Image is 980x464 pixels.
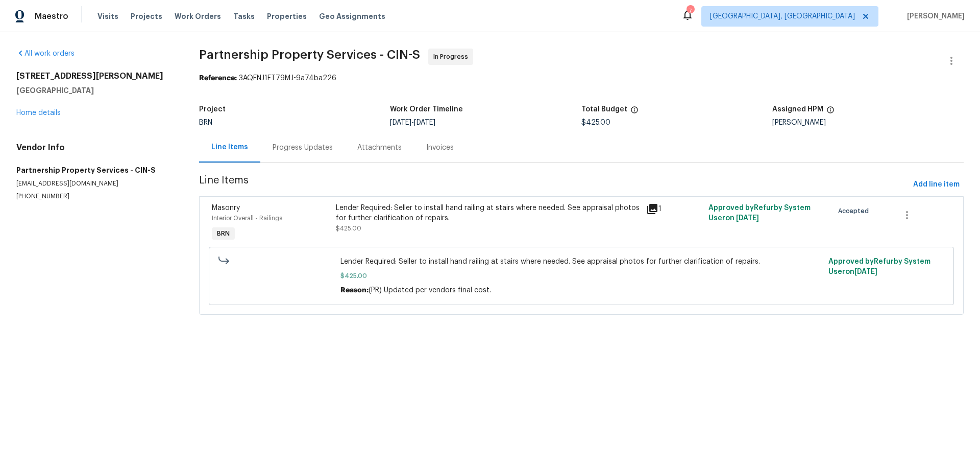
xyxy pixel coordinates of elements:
[390,119,435,126] span: -
[199,175,910,194] span: Line Items
[131,11,162,21] span: Projects
[16,179,175,188] p: [EMAIL_ADDRESS][DOMAIN_NAME]
[854,268,877,275] span: [DATE]
[909,175,964,194] button: Add line item
[340,287,369,294] span: Reason:
[336,225,361,231] span: $425.00
[772,106,823,113] h5: Assigned HPM
[687,6,694,16] div: 7
[708,204,811,222] span: Approved by Refurby System User on
[213,228,234,239] span: BRN
[16,71,175,81] h2: [STREET_ADDRESS][PERSON_NAME]
[175,11,221,21] span: Work Orders
[390,119,411,126] span: [DATE]
[16,165,175,175] h5: Partnership Property Services - CIN-S
[838,206,873,216] span: Accepted
[199,106,226,113] h5: Project
[414,119,435,126] span: [DATE]
[16,109,61,117] a: Home details
[212,215,282,221] span: Interior Overall - Railings
[16,50,75,57] a: All work orders
[630,106,639,119] span: The total cost of line items that have been proposed by Opendoor. This sum includes line items th...
[826,106,835,119] span: The hpm assigned to this work order.
[390,106,463,113] h5: Work Order Timeline
[913,178,960,191] span: Add line item
[233,13,255,20] span: Tasks
[16,143,175,153] h4: Vendor Info
[710,11,855,21] span: [GEOGRAPHIC_DATA], [GEOGRAPHIC_DATA]
[903,11,965,21] span: [PERSON_NAME]
[828,258,930,275] span: Approved by Refurby System User on
[433,52,472,62] span: In Progress
[581,106,627,113] h5: Total Budget
[267,11,307,21] span: Properties
[772,119,964,126] div: [PERSON_NAME]
[369,287,491,294] span: (PR) Updated per vendors final cost.
[736,215,759,222] span: [DATE]
[426,143,454,153] div: Invoices
[273,143,333,153] div: Progress Updates
[16,192,175,201] p: [PHONE_NUMBER]
[199,119,212,126] span: BRN
[16,85,175,96] h5: [GEOGRAPHIC_DATA]
[646,203,702,215] div: 1
[97,11,118,21] span: Visits
[336,203,641,223] div: Lender Required: Seller to install hand railing at stairs where needed. See appraisal photos for ...
[211,142,248,152] div: Line Items
[340,271,822,281] span: $425.00
[357,143,402,153] div: Attachments
[35,11,68,21] span: Maestro
[581,119,610,126] span: $425.00
[319,11,385,21] span: Geo Assignments
[212,204,240,212] span: Masonry
[199,49,420,61] span: Partnership Property Services - CIN-S
[199,75,237,82] b: Reference:
[199,73,964,83] div: 3AQFNJ1FT79MJ-9a74ba226
[340,257,822,267] span: Lender Required: Seller to install hand railing at stairs where needed. See appraisal photos for ...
